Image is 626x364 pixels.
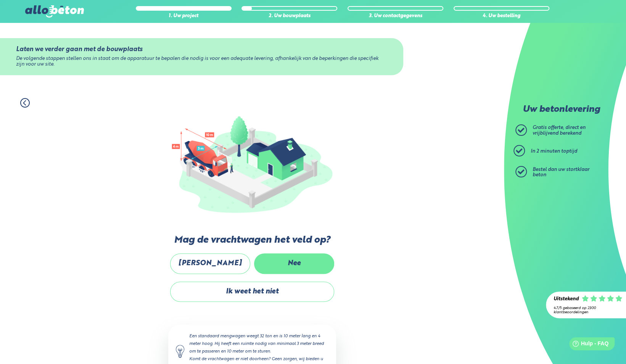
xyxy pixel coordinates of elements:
div: 4. Uw bestelling [454,13,549,19]
iframe: Help widget launcher [558,334,618,356]
label: Nee [254,253,334,274]
div: 2. Uw bouwplaats [241,13,337,19]
label: Ik weet het niet [170,282,334,302]
img: Allobéton [25,5,84,18]
div: De volgende stappen stellen ons in staat om de apparatuur te bepalen die nodig is voor een adequa... [16,56,387,67]
label: [PERSON_NAME] [170,253,250,274]
div: Laten we verder gaan met de bouwplaats [16,46,387,53]
div: 1. Uw project [136,13,232,19]
div: 3. Uw contactgegevens [348,13,443,19]
label: Mag de vrachtwagen het veld op? [168,235,336,246]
